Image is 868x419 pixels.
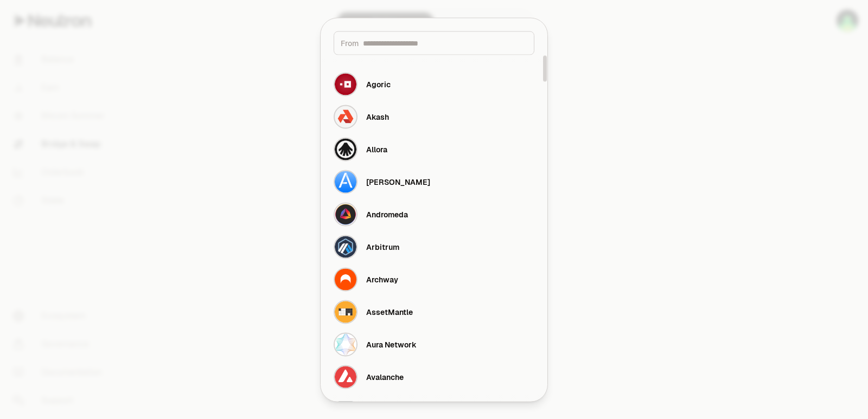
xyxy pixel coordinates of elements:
[327,165,541,198] button: Althea Logo[PERSON_NAME]
[327,295,541,328] button: AssetMantle LogoAssetMantle
[327,360,541,393] button: Avalanche LogoAvalanche
[366,371,404,382] div: Avalanche
[327,230,541,263] button: Arbitrum LogoArbitrum
[366,306,413,317] div: AssetMantle
[335,268,356,290] img: Archway Logo
[327,198,541,230] button: Andromeda LogoAndromeda
[335,106,356,127] img: Akash Logo
[341,37,359,48] span: From
[335,301,356,323] img: AssetMantle Logo
[327,100,541,133] button: Akash LogoAkash
[327,133,541,165] button: Allora LogoAllora
[335,138,356,160] img: Allora Logo
[335,203,356,225] img: Andromeda Logo
[366,339,417,350] div: Aura Network
[327,263,541,295] button: Archway LogoArchway
[366,111,389,122] div: Akash
[366,209,408,220] div: Andromeda
[335,73,356,95] img: Agoric Logo
[366,144,387,154] div: Allora
[327,328,541,360] button: Aura Network LogoAura Network
[366,176,430,187] div: [PERSON_NAME]
[366,274,398,285] div: Archway
[366,79,391,89] div: Agoric
[327,68,541,100] button: Agoric LogoAgoric
[335,366,356,388] img: Avalanche Logo
[335,236,356,257] img: Arbitrum Logo
[335,171,356,192] img: Althea Logo
[366,241,399,252] div: Arbitrum
[335,333,356,355] img: Aura Network Logo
